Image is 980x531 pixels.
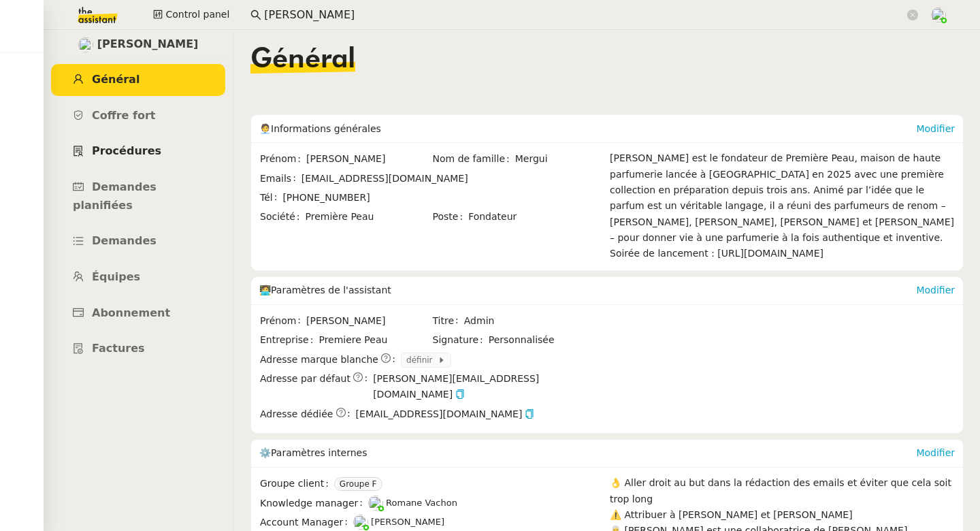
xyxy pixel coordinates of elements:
[92,270,140,283] span: Équipes
[51,135,225,167] a: Procédures
[515,151,604,167] span: Mergui
[610,507,955,523] div: ⚠️ Attribuer à [PERSON_NAME] et [PERSON_NAME]
[260,332,318,348] span: Entreprise
[250,46,355,74] span: Général
[406,353,438,367] span: définir
[305,209,431,225] span: Première Peau
[433,313,464,329] span: Titre
[368,496,383,511] img: users%2FyQfMwtYgTqhRP2YHWHmG2s2LYaD3%2Favatar%2Fprofile-pic.png
[97,35,199,54] span: [PERSON_NAME]
[92,234,157,247] span: Demandes
[92,109,156,122] span: Coffre fort
[433,332,489,348] span: Signature
[51,64,225,96] a: Général
[916,447,955,458] a: Modifier
[931,7,946,22] img: users%2FNTfmycKsCFdqp6LX6USf2FmuPJo2%2Favatar%2Fprofile-pic%20(1).png
[259,440,916,467] div: ⚙️
[260,371,350,387] span: Adresse par défaut
[260,352,378,368] span: Adresse marque blanche
[271,285,391,295] span: Paramètres de l'assistant
[260,171,301,187] span: Emails
[468,209,604,225] span: Fondateur
[264,6,904,25] input: Rechercher
[92,342,145,355] span: Factures
[92,73,140,86] span: Général
[371,517,444,527] span: [PERSON_NAME]
[916,123,955,134] a: Modifier
[51,100,225,132] a: Coffre fort
[433,209,469,225] span: Poste
[259,115,916,142] div: 🧑‍💼
[260,209,305,225] span: Société
[433,151,515,167] span: Nom de famille
[145,5,238,25] button: Control panel
[301,173,468,184] span: [EMAIL_ADDRESS][DOMAIN_NAME]
[373,371,604,403] span: [PERSON_NAME][EMAIL_ADDRESS][DOMAIN_NAME]
[92,144,161,157] span: Procédures
[306,151,431,167] span: [PERSON_NAME]
[92,306,170,319] span: Abonnement
[318,332,431,348] span: Premiere Peau
[260,151,306,167] span: Prénom
[271,447,367,458] span: Paramètres internes
[916,285,955,295] a: Modifier
[356,406,535,422] span: [EMAIL_ADDRESS][DOMAIN_NAME]
[260,496,368,511] span: Knowledge manager
[334,477,382,491] nz-tag: Groupe F
[73,180,157,212] span: Demandes planifiées
[260,476,334,492] span: Groupe client
[271,123,381,134] span: Informations générales
[165,7,229,22] span: Control panel
[353,515,368,530] img: users%2FNTfmycKsCFdqp6LX6USf2FmuPJo2%2Favatar%2Fprofile-pic%20(1).png
[610,150,955,261] div: [PERSON_NAME] est le fondateur de Première Peau, maison de haute parfumerie lancée à [GEOGRAPHIC_...
[260,313,306,329] span: Prénom
[51,172,225,221] a: Demandes planifiées
[260,515,353,530] span: Account Manager
[260,406,333,422] span: Adresse dédiée
[610,475,955,507] div: 👌 Aller droit au but dans la rédaction des emails et éviter que cela soit trop long
[78,37,93,52] img: users%2Fjeuj7FhI7bYLyCU6UIN9LElSS4x1%2Favatar%2F1678820456145.jpeg
[259,277,916,304] div: 🧑‍💻
[386,498,457,508] span: Romane Vachon
[51,225,225,257] a: Demandes
[51,297,225,329] a: Abonnement
[282,192,370,203] span: [PHONE_NUMBER]
[489,332,555,348] span: Personnalisée
[51,261,225,293] a: Équipes
[260,190,282,206] span: Tél
[464,313,604,329] span: Admin
[306,313,431,329] span: [PERSON_NAME]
